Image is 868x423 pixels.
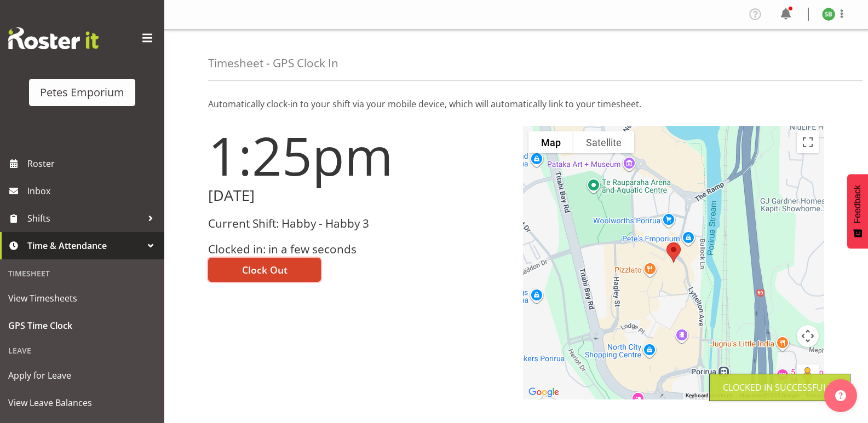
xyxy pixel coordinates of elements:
[835,390,846,401] img: help-xxl-2.png
[242,263,288,277] span: Clock Out
[40,84,124,101] div: Petes Emporium
[526,385,562,399] a: Open this area in Google Maps (opens a new window)
[27,210,142,227] span: Shifts
[8,395,156,411] span: View Leave Balances
[208,97,824,111] p: Automatically clock-in to your shift via your mobile device, which will automatically link to you...
[686,392,733,399] button: Keyboard shortcuts
[528,131,573,153] button: Show street map
[797,131,819,153] button: Toggle fullscreen view
[208,243,510,256] h3: Clocked in: in a few seconds
[27,183,159,199] span: Inbox
[3,262,162,285] div: Timesheet
[208,187,510,204] h2: [DATE]
[208,217,510,230] h3: Current Shift: Habby - Habby 3
[3,362,162,389] a: Apply for Leave
[27,237,142,254] span: Time & Attendance
[797,325,819,347] button: Map camera controls
[8,27,99,49] img: Rosterit website logo
[208,258,321,282] button: Clock Out
[27,155,159,172] span: Roster
[822,8,835,21] img: stephanie-burden9828.jpg
[853,185,863,223] span: Feedback
[3,389,162,416] a: View Leave Balances
[208,126,510,185] h1: 1:25pm
[847,174,868,248] button: Feedback - Show survey
[797,364,819,386] button: Drag Pegman onto the map to open Street View
[8,317,156,334] span: GPS Time Clock
[3,285,162,312] a: View Timesheets
[3,312,162,339] a: GPS Time Clock
[208,57,338,69] h4: Timesheet - GPS Clock In
[723,381,837,394] div: Clocked in Successfully
[8,290,156,306] span: View Timesheets
[8,367,156,384] span: Apply for Leave
[573,131,634,153] button: Show satellite imagery
[3,339,162,362] div: Leave
[526,385,562,399] img: Google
